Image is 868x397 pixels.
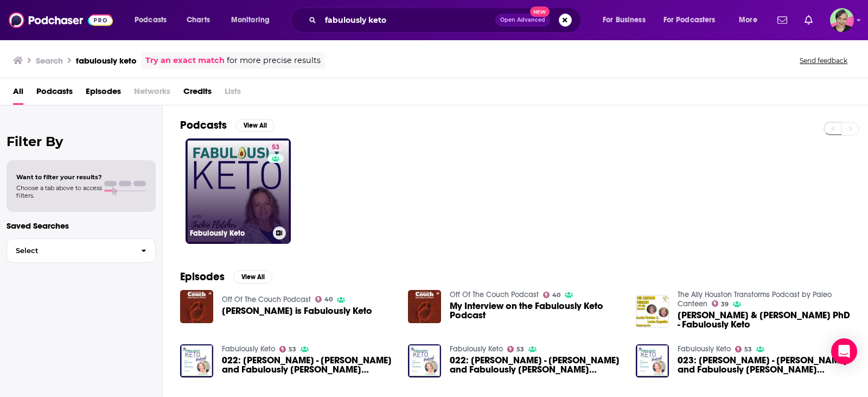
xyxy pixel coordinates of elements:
img: Jackie Fletcher & Louise Reynolds PhD - Fabulously Keto [636,295,669,328]
button: View All [235,119,275,132]
span: 53 [272,142,279,153]
button: open menu [224,11,284,29]
a: Charts [180,11,216,29]
a: Off Of The Couch Podcast [222,295,311,304]
span: 53 [289,347,296,352]
button: Send feedback [796,56,851,65]
img: My Interview on the Fabulously Keto Podcast [408,290,441,323]
img: User Profile [830,8,854,32]
h2: Filter By [7,134,156,149]
a: 40 [315,296,333,303]
a: Fabulously Keto [678,344,731,354]
button: Select [7,238,156,263]
a: Podcasts [36,83,73,105]
span: For Podcasters [663,12,716,28]
span: 53 [516,347,524,352]
a: EpisodesView All [180,270,272,283]
img: 022: Daisy Brackenhall - Ketowoman and Fabulously Keto podcast crossover [408,344,441,377]
h2: Episodes [180,270,225,283]
span: [PERSON_NAME] & [PERSON_NAME] PhD - Fabulously Keto [678,311,851,329]
button: open menu [595,11,659,29]
a: Fabulously Keto [450,344,503,354]
button: open menu [127,11,181,29]
a: Credits [183,83,212,105]
span: Monitoring [231,12,270,28]
h3: Search [36,55,63,66]
input: Search podcasts, credits, & more... [321,11,495,29]
span: Charts [187,12,210,28]
span: Logged in as LizDVictoryBelt [830,8,854,32]
a: Jackie Fletcher & Louise Reynolds PhD - Fabulously Keto [678,311,851,329]
a: 53 [267,143,284,152]
div: Open Intercom Messenger [831,338,857,364]
a: All [13,83,23,105]
a: Episodes [86,83,121,105]
h2: Podcasts [180,118,227,132]
a: Try an exact match [145,54,225,67]
button: Show profile menu [830,8,854,32]
span: Choose a tab above to access filters. [16,184,102,199]
span: 022: [PERSON_NAME] - [PERSON_NAME] and Fabulously [PERSON_NAME] podcast crossover [450,356,623,374]
a: 53 [507,346,525,352]
img: 023: Daisy Brackenhall - Ketowoman and Fabulously Keto podcast crossover. [636,344,669,377]
span: Open Advanced [500,17,545,23]
h3: Fabulously Keto [190,229,269,238]
span: 39 [721,302,729,307]
span: 40 [324,297,333,302]
span: New [530,7,550,17]
span: For Business [603,12,646,28]
p: Saved Searches [7,220,156,231]
span: 022: [PERSON_NAME] - [PERSON_NAME] and Fabulously [PERSON_NAME] podcast crossover [222,356,395,374]
span: Want to filter your results? [16,173,102,181]
img: Podchaser - Follow, Share and Rate Podcasts [9,10,113,30]
div: Search podcasts, credits, & more... [301,8,591,33]
span: More [739,12,757,28]
a: 53 [279,346,297,352]
img: Jackie Fletcher is Fabulously Keto [180,290,213,323]
span: Networks [134,83,170,105]
a: The Ally Houston Transforms Podcast by Paleo Canteen [678,290,832,308]
h3: fabulously keto [76,55,137,66]
span: Select [7,247,132,254]
a: 53Fabulously Keto [186,138,291,244]
span: 40 [552,293,560,298]
span: 53 [744,347,752,352]
a: 022: Daisy Brackenhall - Ketowoman and Fabulously Keto podcast crossover [222,356,395,374]
a: Show notifications dropdown [773,11,792,29]
button: Open AdvancedNew [495,14,550,27]
span: 023: [PERSON_NAME] - [PERSON_NAME] and Fabulously [PERSON_NAME] podcast crossover. [678,356,851,374]
span: Lists [225,83,241,105]
a: 39 [712,300,729,307]
span: Podcasts [135,12,167,28]
a: 53 [735,346,752,352]
a: Jackie Fletcher is Fabulously Keto [222,306,372,316]
a: Fabulously Keto [222,344,275,354]
button: open menu [731,11,771,29]
button: View All [233,270,272,283]
a: 023: Daisy Brackenhall - Ketowoman and Fabulously Keto podcast crossover. [678,356,851,374]
a: PodcastsView All [180,118,275,132]
a: Show notifications dropdown [800,11,817,29]
span: for more precise results [227,54,321,67]
a: My Interview on the Fabulously Keto Podcast [450,301,623,320]
button: open menu [656,11,731,29]
img: 022: Daisy Brackenhall - Ketowoman and Fabulously Keto podcast crossover [180,344,213,377]
a: 40 [543,292,561,298]
a: 022: Daisy Brackenhall - Ketowoman and Fabulously Keto podcast crossover [450,356,623,374]
a: Off Of The Couch Podcast [450,290,539,299]
span: [PERSON_NAME] is Fabulously Keto [222,306,372,316]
